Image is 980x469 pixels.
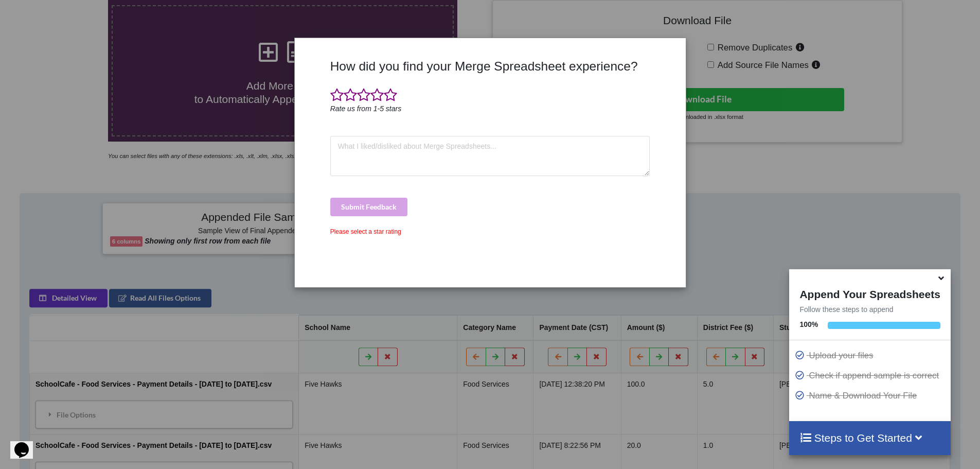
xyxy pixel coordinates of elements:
div: Please select a star rating [330,227,650,236]
p: Name & Download Your File [794,389,948,402]
b: 100 % [799,320,818,328]
h4: Append Your Spreadsheets [789,285,950,301]
iframe: chat widget [10,428,43,459]
i: Rate us from 1-5 stars [330,105,402,113]
p: Check if append sample is correct [794,369,948,382]
h3: How did you find your Merge Spreadsheet experience? [330,59,650,74]
h4: Steps to Get Started [799,431,940,444]
p: Upload your files [794,349,948,362]
p: Follow these steps to append [789,304,950,315]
